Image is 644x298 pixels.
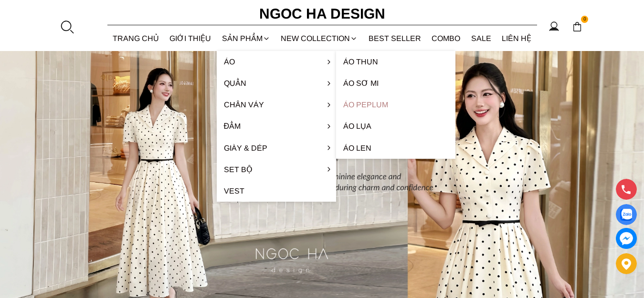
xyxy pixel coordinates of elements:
[217,51,336,72] a: Áo
[336,72,455,94] a: Áo sơ mi
[217,159,336,180] a: Set Bộ
[496,26,537,51] a: LIÊN HỆ
[107,26,165,51] a: TRANG CHỦ
[217,180,336,202] a: Vest
[336,94,455,115] a: Áo Peplum
[363,26,427,51] a: BEST SELLER
[217,94,336,115] a: Chân váy
[336,137,455,159] a: Áo len
[620,209,632,221] img: Display image
[217,137,336,159] a: Giày & Dép
[164,26,217,51] a: GIỚI THIỆU
[466,26,497,51] a: SALE
[217,115,336,137] a: Đầm
[217,72,336,94] a: Quần
[251,2,394,25] a: Ngoc Ha Design
[336,115,455,137] a: Áo lụa
[426,26,466,51] a: Combo
[616,204,637,225] a: Display image
[336,51,455,72] a: Áo thun
[275,26,363,51] a: NEW COLLECTION
[572,21,582,32] img: img-CART-ICON-ksit0nf1
[217,26,276,51] div: SẢN PHẨM
[616,228,637,249] a: messenger
[581,16,589,23] span: 0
